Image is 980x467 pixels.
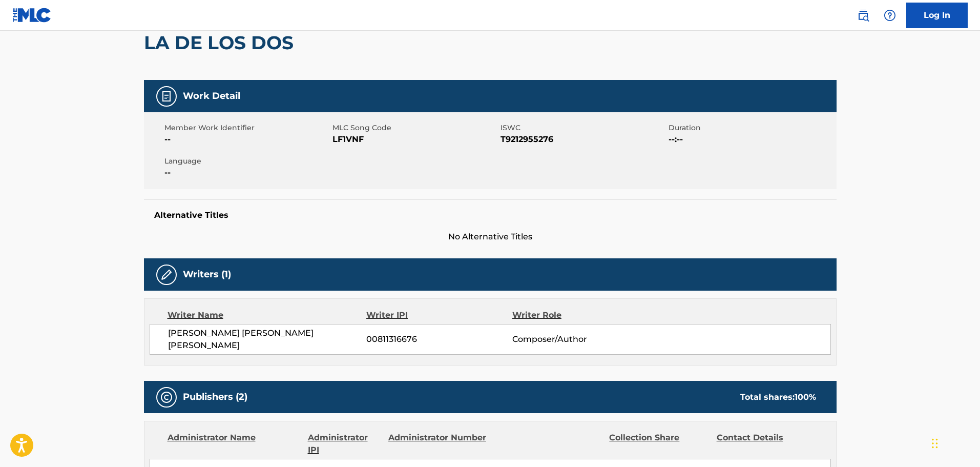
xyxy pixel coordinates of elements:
[183,391,247,403] h5: Publishers (2)
[512,333,645,346] span: Composer/Author
[168,309,367,321] div: Writer Name
[164,156,330,167] span: Language
[12,8,52,23] img: MLC Logo
[160,391,173,403] img: Publishers
[164,167,330,179] span: --
[164,123,330,133] span: Member Work Identifier
[164,133,330,146] span: --
[308,432,381,456] div: Administrator IPI
[857,9,869,22] img: search
[366,309,512,321] div: Writer IPI
[332,133,498,146] span: LF1VNF
[144,231,837,243] span: No Alternative Titles
[512,309,645,321] div: Writer Role
[880,5,900,26] div: Help
[168,432,300,456] div: Administrator Name
[144,31,299,54] h2: LA DE LOS DOS
[795,392,816,402] span: 100 %
[501,123,666,133] span: ISWC
[740,391,816,403] div: Total shares:
[884,9,896,22] img: help
[906,3,968,28] a: Log In
[332,123,498,133] span: MLC Song Code
[366,333,512,346] span: 00811316676
[669,133,834,146] span: --:--
[669,123,834,133] span: Duration
[932,428,938,459] div: Drag
[929,418,980,467] iframe: Chat Widget
[183,90,240,102] h5: Work Detail
[609,432,708,456] div: Collection Share
[160,90,173,103] img: Work Detail
[168,327,367,352] span: [PERSON_NAME] [PERSON_NAME] [PERSON_NAME]
[717,432,816,456] div: Contact Details
[388,432,488,456] div: Administrator Number
[183,269,231,280] h5: Writers (1)
[853,5,873,26] a: Public Search
[501,133,666,146] span: T9212955276
[154,210,826,220] h5: Alternative Titles
[160,269,173,281] img: Writers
